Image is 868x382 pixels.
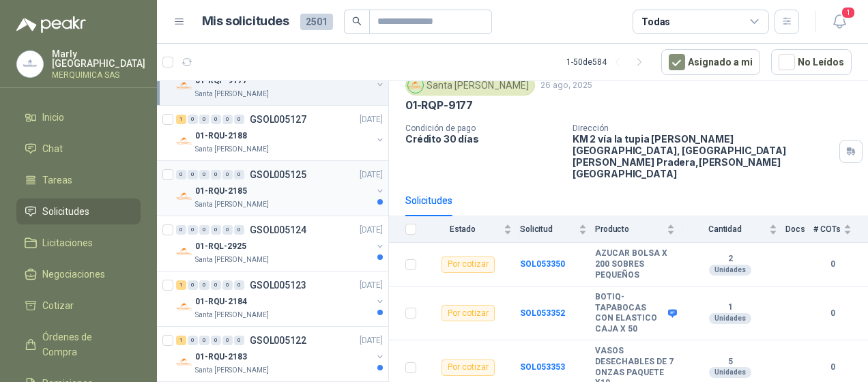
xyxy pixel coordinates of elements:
div: 1 [176,115,186,124]
div: Unidades [709,367,751,378]
p: GSOL005124 [250,225,306,235]
a: 1 0 0 0 0 0 GSOL005122[DATE] Company Logo01-RQU-2183Santa [PERSON_NAME] [176,332,386,376]
th: Docs [785,216,813,243]
a: Negociaciones [16,261,141,287]
b: 0 [813,307,852,320]
th: Producto [595,216,683,243]
a: 0 0 0 0 0 0 GSOL005125[DATE] Company Logo01-RQU-2185Santa [PERSON_NAME] [176,166,386,210]
div: 0 [188,115,198,124]
p: Santa [PERSON_NAME] [195,199,269,210]
img: Company Logo [176,299,192,315]
div: 0 [222,115,233,124]
span: Negociaciones [42,267,105,282]
th: Cantidad [683,216,785,243]
p: Dirección [573,123,834,133]
div: 0 [176,170,186,179]
span: Órdenes de Compra [42,329,128,359]
div: 1 - 50 de 584 [566,51,650,73]
div: 0 [234,115,244,124]
a: Órdenes de Compra [16,324,141,365]
div: 0 [211,280,221,290]
img: Company Logo [176,78,192,94]
p: KM 2 vía la tupia [PERSON_NAME][GEOGRAPHIC_DATA], [GEOGRAPHIC_DATA][PERSON_NAME] Pradera , [PERSO... [573,133,834,179]
p: [DATE] [360,168,383,181]
a: Solicitudes [16,199,141,224]
div: 0 [222,225,233,235]
button: Asignado a mi [661,49,760,75]
div: 0 [222,280,233,290]
b: 5 [683,357,777,368]
p: 01-RQP-9177 [405,98,473,113]
span: # COTs [813,224,841,234]
img: Company Logo [176,133,192,149]
div: 1 [176,280,186,290]
div: Todas [641,14,670,29]
div: 0 [199,115,209,124]
span: Solicitudes [42,204,89,219]
p: 01-RQU-2184 [195,295,247,308]
div: 0 [234,336,244,345]
a: 0 0 0 0 0 0 GSOL005124[DATE] Company Logo01-RQL-2925Santa [PERSON_NAME] [176,222,386,265]
div: Santa [PERSON_NAME] [405,75,535,95]
div: 0 [211,170,221,179]
span: Cotizar [42,298,74,313]
div: 0 [188,280,198,290]
img: Company Logo [408,78,423,93]
p: 01-RQU-2185 [195,185,247,198]
b: 1 [683,302,777,313]
p: 01-RQU-2188 [195,130,247,143]
a: SOL053353 [520,362,565,372]
b: BOTIQ-TAPABOCAS CON ELASTICO CAJA X 50 [595,292,665,334]
p: MERQUIMICA SAS [52,71,145,79]
div: 0 [188,336,198,345]
div: 0 [222,170,233,179]
p: [DATE] [360,334,383,347]
p: Santa [PERSON_NAME] [195,310,269,321]
b: 2 [683,254,777,265]
div: 0 [199,280,209,290]
div: 0 [211,225,221,235]
span: Inicio [42,110,64,125]
p: Condición de pago [405,123,562,133]
th: Estado [424,216,520,243]
p: GSOL005125 [250,170,306,179]
p: Santa [PERSON_NAME] [195,144,269,155]
a: 1 0 0 0 0 0 GSOL005127[DATE] Company Logo01-RQU-2188Santa [PERSON_NAME] [176,111,386,155]
p: GSOL005127 [250,115,306,124]
div: 0 [199,225,209,235]
a: SOL053350 [520,259,565,269]
div: Por cotizar [442,256,495,273]
img: Company Logo [176,354,192,370]
div: Por cotizar [442,305,495,321]
div: Solicitudes [405,193,452,208]
button: 1 [827,10,852,34]
th: # COTs [813,216,868,243]
p: 01-RQL-2925 [195,240,246,253]
th: Solicitud [520,216,595,243]
p: Santa [PERSON_NAME] [195,254,269,265]
p: Santa [PERSON_NAME] [195,365,269,376]
div: Por cotizar [442,359,495,376]
p: Marly [GEOGRAPHIC_DATA] [52,49,145,68]
a: SOL053352 [520,308,565,318]
a: Chat [16,136,141,162]
div: 0 [199,170,209,179]
img: Logo peakr [16,16,86,33]
span: Chat [42,141,63,156]
p: [DATE] [360,279,383,292]
span: 1 [841,6,856,19]
a: Tareas [16,167,141,193]
span: Producto [595,224,664,234]
a: Cotizar [16,293,141,319]
p: 26 ago, 2025 [540,79,592,92]
p: [DATE] [360,224,383,237]
img: Company Logo [176,188,192,205]
div: 1 [176,336,186,345]
div: 0 [234,225,244,235]
b: 0 [813,361,852,374]
a: Inicio [16,104,141,130]
b: AZUCAR BOLSA X 200 SOBRES PEQUEÑOS [595,248,675,280]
